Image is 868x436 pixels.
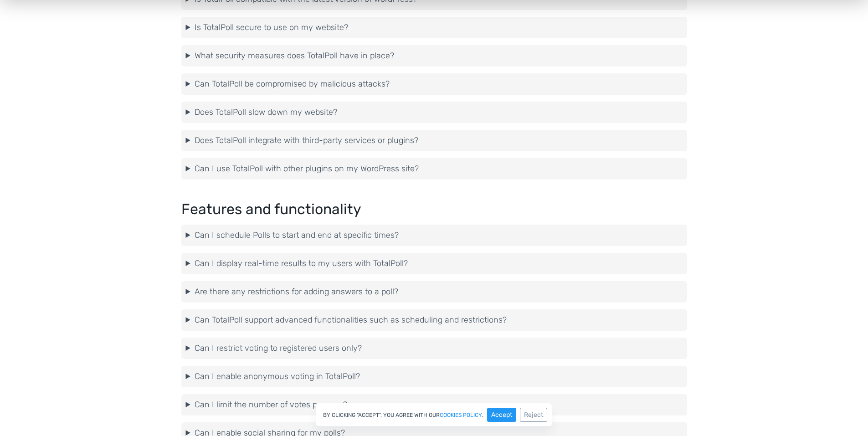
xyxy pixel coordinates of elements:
[186,229,683,241] summary: Can I schedule Polls to start and end at specific times?
[520,408,547,422] button: Reject
[316,403,552,427] div: By clicking "Accept", you agree with our .
[487,408,516,422] button: Accept
[186,78,683,90] summary: Can TotalPoll be compromised by malicious attacks?
[186,257,683,270] summary: Can I display real-time results to my users with TotalPoll?
[186,314,683,326] summary: Can TotalPoll support advanced functionalities such as scheduling and restrictions?
[440,412,482,418] a: cookies policy
[181,201,687,217] h2: Features and functionality
[186,399,683,411] summary: Can I limit the number of votes per user?
[186,134,683,147] summary: Does TotalPoll integrate with third-party services or plugins?
[186,342,683,354] summary: Can I restrict voting to registered users only?
[186,50,683,62] summary: What security measures does TotalPoll have in place?
[186,163,683,175] summary: Can I use TotalPoll with other plugins on my WordPress site?
[186,370,683,383] summary: Can I enable anonymous voting in TotalPoll?
[186,286,683,298] summary: Are there any restrictions for adding answers to a poll?
[186,106,683,118] summary: Does TotalPoll slow down my website?
[186,21,683,34] summary: Is TotalPoll secure to use on my website?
